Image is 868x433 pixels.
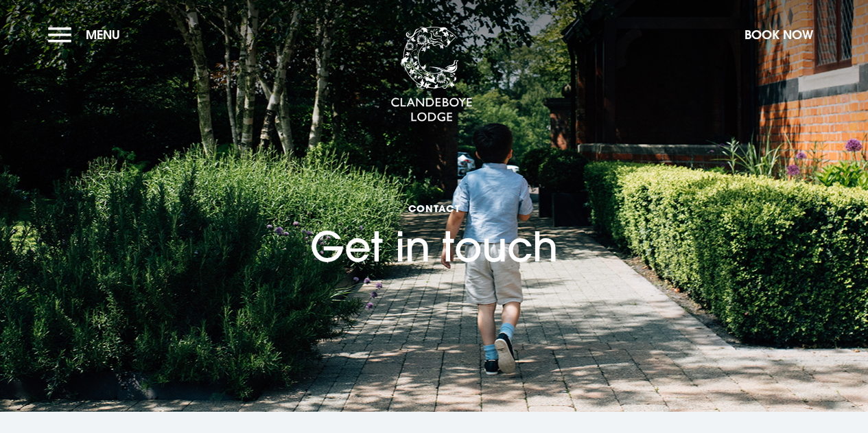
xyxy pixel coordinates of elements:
[310,202,558,215] span: Contact
[390,27,473,123] img: Clandeboye Lodge
[738,20,820,49] button: Book Now
[86,27,120,43] span: Menu
[48,20,127,49] button: Menu
[310,148,558,271] h1: Get in touch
